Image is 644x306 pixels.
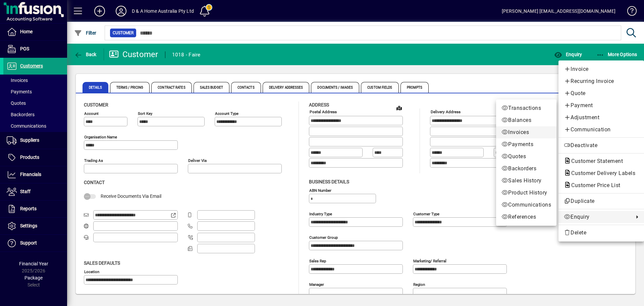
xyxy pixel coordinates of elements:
span: Backorders [501,165,551,173]
span: Recurring Invoice [564,77,639,85]
span: Payment [564,101,639,110]
span: Adjustment [564,114,639,122]
span: Communication [564,126,639,134]
span: Payments [501,140,551,148]
span: Sales History [501,177,551,185]
span: Communications [501,201,551,209]
span: Quotes [501,152,551,161]
span: Transactions [501,104,551,112]
span: Quote [564,89,639,97]
span: Customer Delivery Labels [564,170,639,176]
span: Enquiry [564,213,631,221]
span: Deactivate [564,141,639,149]
span: Customer Price List [564,182,624,188]
span: Balances [501,116,551,124]
span: Product History [501,189,551,197]
button: Deactivate customer [558,139,644,151]
span: Invoices [501,128,551,136]
span: Invoice [564,65,639,73]
span: References [501,213,551,221]
span: Duplicate [564,197,639,205]
span: Delete [564,229,639,237]
span: Customer Statement [564,158,626,164]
